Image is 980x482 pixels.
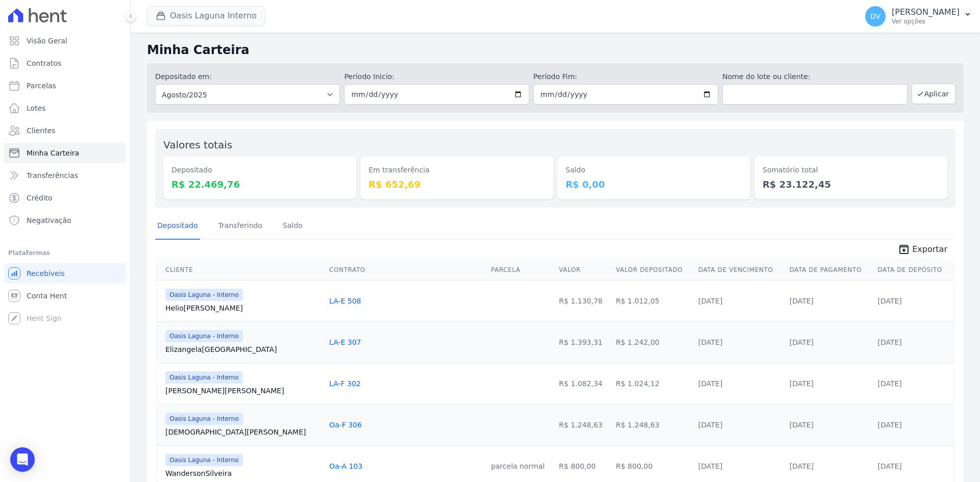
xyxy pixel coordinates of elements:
label: Nome do lote ou cliente: [722,71,907,82]
th: Data de Vencimento [694,260,786,281]
button: DV [PERSON_NAME] Ver opções [857,2,980,31]
a: Lotes [4,98,126,118]
a: LA-E 508 [329,297,361,305]
a: Crédito [4,188,126,208]
th: Parcela [487,260,555,281]
a: Transferindo [216,213,265,240]
span: Crédito [27,193,53,203]
a: [PERSON_NAME][PERSON_NAME] [165,386,321,396]
a: Visão Geral [4,31,126,51]
span: Exportar [912,243,947,256]
a: unarchive Exportar [890,243,955,258]
a: [DATE] [790,421,814,429]
a: Elizangela[GEOGRAPHIC_DATA] [165,344,321,354]
dd: R$ 0,00 [566,177,742,191]
span: Parcelas [27,81,56,91]
dt: Saldo [566,165,742,175]
i: unarchive [898,243,910,256]
a: Contratos [4,53,126,73]
span: Negativação [27,215,71,225]
label: Período Fim: [533,71,718,82]
span: Oasis Laguna - Interno [165,330,243,342]
a: [DATE] [877,421,901,429]
th: Valor Depositado [612,260,695,281]
a: [DATE] [790,379,814,388]
h2: Minha Carteira [147,41,964,59]
span: Minha Carteira [27,148,79,158]
a: [DATE] [698,338,722,346]
a: Transferências [4,165,126,186]
td: R$ 1.130,78 [555,280,611,321]
dd: R$ 22.469,76 [171,177,348,191]
a: Oa-F 306 [329,421,362,429]
th: Data de Depósito [873,260,953,281]
a: [DATE] [698,379,722,388]
a: [DATE] [877,338,901,346]
span: Oasis Laguna - Interno [165,454,243,466]
a: Clientes [4,120,126,141]
dt: Somatório total [763,165,939,175]
td: R$ 1.082,34 [555,363,611,404]
dd: R$ 652,69 [369,177,545,191]
span: Conta Hent [27,291,67,301]
a: [DATE] [698,297,722,305]
a: LA-F 302 [329,379,361,388]
span: DV [870,13,880,20]
a: [DATE] [790,338,814,346]
a: [DATE] [877,297,901,305]
a: Helio[PERSON_NAME] [165,303,321,313]
a: LA-E 307 [329,338,361,346]
a: [DATE] [790,462,814,470]
th: Contrato [325,260,487,281]
td: R$ 1.248,63 [612,404,695,445]
a: Recebíveis [4,263,126,284]
td: R$ 1.012,05 [612,280,695,321]
a: [DATE] [790,297,814,305]
td: R$ 1.242,00 [612,321,695,363]
a: Oa-A 103 [329,462,362,470]
a: Depositado [155,213,200,240]
div: Plataformas [8,247,122,259]
th: Valor [555,260,611,281]
th: Cliente [157,260,325,281]
a: Conta Hent [4,286,126,306]
span: Oasis Laguna - Interno [165,371,243,384]
label: Período Inicío: [344,71,529,82]
a: Negativação [4,210,126,231]
span: Clientes [27,125,55,136]
p: [PERSON_NAME] [892,7,960,17]
a: [DATE] [877,379,901,388]
td: R$ 1.393,31 [555,321,611,363]
span: Transferências [27,170,78,181]
span: Visão Geral [27,36,67,46]
p: Ver opções [892,17,960,26]
span: Lotes [27,103,46,113]
a: Minha Carteira [4,143,126,163]
dt: Em transferência [369,165,545,175]
span: Contratos [27,58,61,68]
a: [DEMOGRAPHIC_DATA][PERSON_NAME] [165,427,321,437]
th: Data de Pagamento [786,260,874,281]
span: Recebíveis [27,268,65,278]
a: parcela normal [491,462,545,470]
dd: R$ 23.122,45 [763,177,939,191]
a: Saldo [281,213,305,240]
button: Oasis Laguna Interno [147,6,265,26]
button: Aplicar [912,84,955,104]
div: Open Intercom Messenger [10,447,35,472]
a: [DATE] [698,462,722,470]
a: Parcelas [4,75,126,96]
td: R$ 1.024,12 [612,363,695,404]
dt: Depositado [171,165,348,175]
a: [DATE] [698,421,722,429]
td: R$ 1.248,63 [555,404,611,445]
a: [DATE] [877,462,901,470]
label: Depositado em: [155,72,212,81]
a: WandersonSilveira [165,468,321,478]
label: Valores totais [163,139,232,151]
span: Oasis Laguna - Interno [165,413,243,425]
span: Oasis Laguna - Interno [165,289,243,301]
